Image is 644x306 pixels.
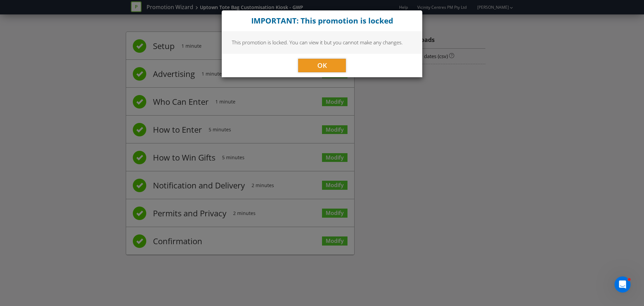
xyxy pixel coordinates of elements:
div: This promotion is locked. You can view it but you cannot make any changes. [222,31,422,53]
div: Close [222,10,422,31]
iframe: Intercom live chat [614,276,631,293]
span: OK [317,61,327,70]
button: OK [298,59,346,72]
strong: IMPORTANT: This promotion is locked [251,15,393,26]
